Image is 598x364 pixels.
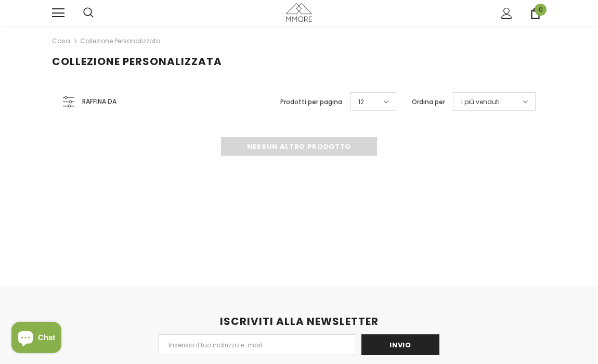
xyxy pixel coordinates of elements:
a: Collezione personalizzata [80,36,161,45]
a: Casa [52,35,70,47]
label: Ordina per [412,97,445,107]
input: Invio [361,334,439,355]
span: 0 [535,4,547,16]
label: Prodotti per pagina [280,97,342,107]
span: 12 [358,97,364,107]
span: ISCRIVITI ALLA NEWSLETTER [220,314,379,329]
span: I più venduti [461,97,500,107]
img: Casi MMORE [286,3,312,21]
span: Collezione personalizzata [52,54,222,69]
span: Raffina da [82,96,116,107]
inbox-online-store-chat: Shopify online store chat [8,322,64,356]
input: Email Address [159,334,356,355]
a: 0 [530,8,541,19]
